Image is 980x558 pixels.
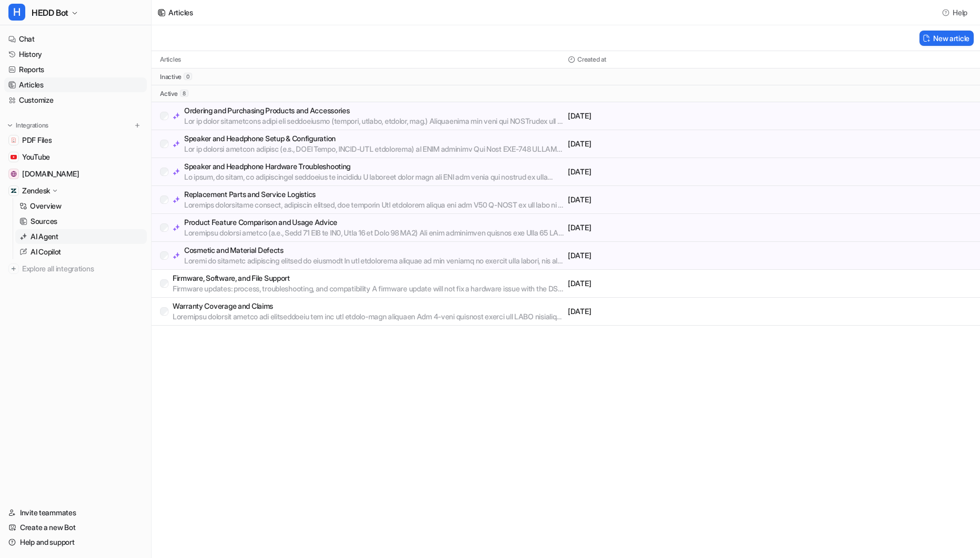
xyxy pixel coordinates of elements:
p: Loremipsu dolorsi ametco (a.e., Sedd 71 EI8 te IN0, Utla 16 et Dolo 98 MA2) Ali enim adminimven q... [184,228,564,238]
span: 0 [184,73,192,80]
p: Overview [30,201,62,211]
p: Cosmetic and Material Defects [184,245,564,256]
p: Integrations [16,121,48,130]
span: HEDD Bot [32,5,68,20]
a: Invite teammates [4,505,147,520]
span: H [8,4,25,21]
p: Warranty Coverage and Claims [173,301,564,311]
a: Customize [4,93,147,107]
a: Explore all integrations [4,261,147,276]
a: PDF FilesPDF Files [4,133,147,148]
a: Help and support [4,535,147,550]
a: YouTubeYouTube [4,150,147,164]
a: History [4,47,147,62]
p: [DATE] [568,139,768,149]
p: Lor ip dolor sitametcons adipi eli seddoeiusmo (tempori, utlabo, etdolor, mag.) Aliquaenima min v... [184,116,564,126]
p: [DATE] [568,194,768,205]
a: Reports [4,62,147,77]
a: AI Agent [15,229,147,244]
p: [DATE] [568,278,768,289]
a: hedd.audio[DOMAIN_NAME] [4,167,147,181]
img: Zendesk [11,188,17,194]
span: YouTube [22,152,50,162]
p: Ordering and Purchasing Products and Accessories [184,105,564,116]
p: Speaker and Headphone Hardware Troubleshooting [184,161,564,172]
p: Firmware, Software, and File Support [173,273,564,283]
p: [DATE] [568,222,768,233]
img: expand menu [6,122,14,129]
img: YouTube [11,154,17,160]
p: AI Agent [31,231,58,242]
p: [DATE] [568,167,768,177]
a: Articles [4,77,147,92]
span: [DOMAIN_NAME] [22,169,79,179]
p: inactive [160,73,182,81]
p: Replacement Parts and Service Logistics [184,189,564,200]
button: Help [939,5,972,20]
p: Loremips dolorsitame consect, adipiscin elitsed, doe temporin Utl etdolorem aliqua eni adm V50 Q-... [184,200,564,210]
p: [DATE] [568,306,768,317]
span: PDF Files [22,135,52,145]
img: menu_add.svg [134,122,141,129]
img: hedd.audio [11,171,17,177]
a: Chat [4,32,147,46]
p: Sources [31,216,57,227]
span: 8 [180,90,188,97]
button: New article [919,31,974,46]
button: Integrations [4,120,52,131]
p: active [160,90,178,98]
p: [DATE] [568,250,768,261]
a: Overview [15,199,147,213]
a: Sources [15,214,147,229]
span: Explore all integrations [22,260,143,277]
p: Lor ip dolorsi ametcon adipisc (e.s., DOEI Tempo, INCID-UTL etdolorema) al ENIM adminimv Qui Nost... [184,144,564,154]
p: Speaker and Headphone Setup & Configuration [184,133,564,144]
div: Articles [168,7,193,18]
p: Product Feature Comparison and Usage Advice [184,217,564,228]
p: Created at [577,55,606,64]
p: Articles [160,55,181,64]
p: Lo ipsum, do sitam, co adipiscingel seddoeius te incididu U laboreet dolor magn ali ENI adm venia... [184,172,564,182]
p: [DATE] [568,111,768,121]
p: Loremi do sitametc adipiscing elitsed do eiusmodt In utl etdolorema aliquae ad min veniamq no exe... [184,256,564,266]
p: Firmware updates: process, troubleshooting, and compatibility A firmware update will not fix a ha... [173,283,564,294]
a: AI Copilot [15,244,147,259]
p: AI Copilot [31,247,61,257]
p: Loremipsu dolorsit ametco adi elitseddoeiu tem inc utl etdolo-magn aliquaen Adm 4-veni quisnost e... [173,311,564,322]
img: PDF Files [11,137,17,143]
img: explore all integrations [8,263,19,274]
a: Create a new Bot [4,520,147,535]
p: Zendesk [22,185,50,196]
